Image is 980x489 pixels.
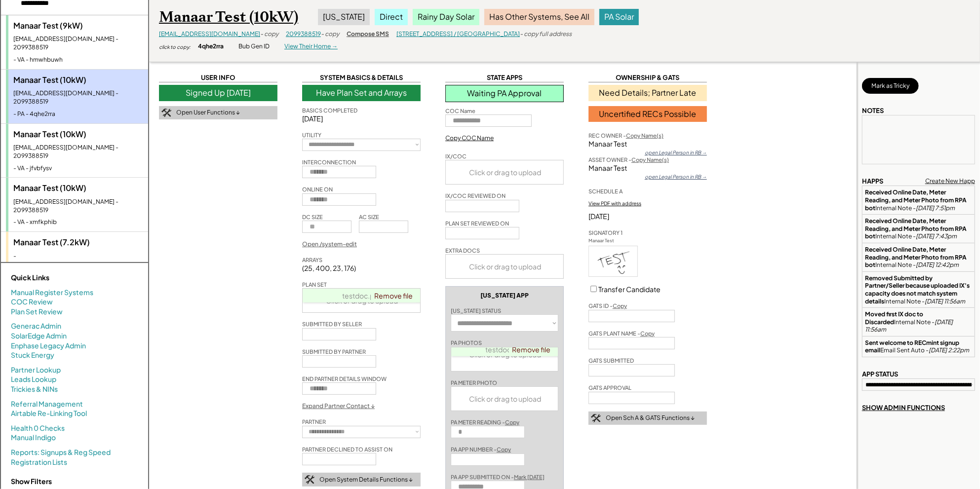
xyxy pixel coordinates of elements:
div: PA PHOTOS [451,339,482,346]
a: Referral Management [11,399,83,409]
div: Have Plan Set and Arrays [302,85,421,101]
div: Internal Note - [865,310,972,334]
strong: Received Online Date, Meter Reading, and Meter Photo from RPA bot [865,246,968,268]
div: Manaar Test [588,139,707,149]
u: Copy [497,446,511,452]
div: UTILITY [302,131,321,139]
div: Open User Functions ↓ [176,109,240,117]
div: - copy [260,30,278,38]
div: Rainy Day Solar [413,9,479,25]
a: Remove file [371,289,416,302]
img: tool-icon.png [591,414,601,423]
div: - copy full address [520,30,572,38]
div: (25, 400, 23, 176) [302,263,356,273]
a: Leads Lookup [11,375,56,384]
div: Manaar Test (9kW) [13,20,143,31]
a: Stuck Energy [11,350,54,360]
div: HAPPS [862,177,883,186]
u: Copy Name(s) [626,132,664,139]
label: Transfer Candidate [598,285,661,294]
div: Has Other Systems, See All [484,9,594,25]
div: PA APP SUBMITTED ON - [451,473,545,481]
a: [EMAIL_ADDRESS][DOMAIN_NAME] [159,30,260,38]
a: Health 0 Checks [11,423,65,433]
div: Manaar Test [588,163,707,173]
em: [DATE] 12:42pm [916,261,959,268]
u: Copy Name(s) [631,156,669,163]
div: Internal Note - [865,188,972,212]
div: STATE APPS [445,73,564,82]
div: SYSTEM BASICS & DETAILS [302,73,421,82]
div: open Legal Person in RB → [645,173,707,180]
strong: Received Online Date, Meter Reading, and Meter Photo from RPA bot [865,217,968,240]
div: EXTRA DOCS [445,247,480,254]
a: 2099388519 [286,30,321,38]
div: IX/COC [445,152,467,160]
span: testdoc.pdf [485,345,525,354]
div: open Legal Person in RB → [645,149,707,156]
a: Enphase Legacy Admin [11,341,86,351]
div: click to copy: [159,43,191,50]
div: [US_STATE] APP [480,292,529,300]
div: Expand Partner Contact ↓ [302,402,375,411]
div: SUBMITTED BY PARTNER [302,348,366,355]
div: Manaar Test (10kW) [13,183,143,193]
div: Manaar Test (10kW) [13,129,143,140]
div: PARTNER [302,418,326,425]
div: Manaar Test (10kW) [13,75,143,85]
a: Partner Lookup [11,365,61,375]
div: SUBMITTED BY SELLER [302,320,362,328]
div: - [13,252,143,261]
a: COC Review [11,297,53,307]
div: BASICS COMPLETED [302,107,357,114]
strong: Moved first IX doc to Discarded [865,310,924,326]
a: testdoc.pdf [342,291,382,300]
div: ASSET OWNER - [588,156,669,163]
div: PARTNER DECLINED TO ASSIST ON [302,446,392,453]
div: [US_STATE] [318,9,370,25]
div: - PA - 4qhe2rra [13,110,143,118]
em: [DATE] 7:43pm [916,232,957,240]
img: tool-icon.png [161,109,171,117]
div: Signed Up [DATE] [159,85,277,101]
div: Create New Happ [925,177,975,186]
div: [DATE] [588,212,707,222]
div: END PARTNER DETAILS WINDOW [302,375,387,382]
div: Manaar Test [588,238,638,244]
a: Manual Indigo [11,433,56,443]
div: [EMAIL_ADDRESS][DOMAIN_NAME] - 2099388519 [13,35,143,52]
div: Internal Note - [865,246,972,269]
em: [DATE] 7:51pm [916,204,955,212]
strong: Show Filters [11,477,52,486]
div: Direct [375,9,408,25]
div: Open /system-edit [302,240,357,249]
strong: Sent welcome to RECmint signup email [865,339,960,354]
u: Copy [505,419,519,425]
div: [EMAIL_ADDRESS][DOMAIN_NAME] - 2099388519 [13,198,143,215]
div: GATS SUBMITTED [588,357,634,364]
div: ONLINE ON [302,186,333,193]
div: GATS APPROVAL [588,384,631,391]
div: DC SIZE [302,213,323,221]
div: PLAN SET REVIEWED ON [445,220,509,227]
div: [DATE] [302,114,421,124]
div: Open System Details Functions ↓ [319,476,413,484]
div: Open Sch A & GATS Functions ↓ [606,414,695,422]
div: NOTES [862,106,884,115]
div: [EMAIL_ADDRESS][DOMAIN_NAME] - 2099388519 [13,89,143,106]
img: 3z635MVLgAABAgQIECBAgMD2BH4shu5y8PG+mO+ZUW8X1c+rAkEhQIAAAQIECBAgQIAAAQIECBAgQIAAAQIECBAgQIAAAQIEC... [589,246,637,276]
a: Manual Register Systems [11,288,93,298]
div: APP STATUS [862,370,898,378]
button: Mark as Tricky [862,78,919,94]
div: [EMAIL_ADDRESS][DOMAIN_NAME] - 2099388519 [13,144,143,160]
u: Copy [640,330,655,337]
div: PLAN SET [302,281,327,288]
div: IX/COC REVIEWED ON [445,192,506,199]
div: GATS ID - [588,302,627,309]
a: Airtable Re-Linking Tool [11,409,87,418]
div: PA APP NUMBER - [451,446,511,453]
img: tool-icon.png [305,475,314,484]
div: PA METER PHOTO [451,379,497,386]
u: Copy [613,302,627,309]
